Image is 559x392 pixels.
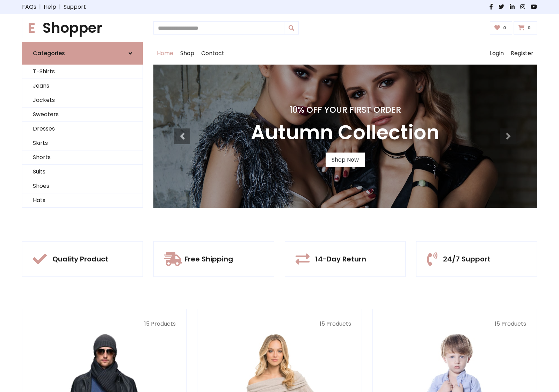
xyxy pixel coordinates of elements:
h3: Autumn Collection [251,121,440,144]
span: E [22,18,41,38]
a: Register [507,42,537,65]
a: Dresses [22,122,143,136]
a: Sweaters [22,108,143,122]
a: T-Shirts [22,65,143,79]
a: 0 [514,21,537,35]
a: EShopper [22,20,143,36]
h5: Free Shipping [184,255,233,263]
a: Contact [198,42,228,65]
a: Skirts [22,136,143,150]
span: | [36,3,44,11]
a: Categories [22,42,143,65]
a: Home [153,42,177,65]
h5: 24/7 Support [443,255,491,263]
a: Shorts [22,150,143,165]
a: Support [64,3,86,11]
p: 15 Products [33,320,176,328]
a: Jackets [22,93,143,108]
h5: 14-Day Return [315,255,366,263]
p: 15 Products [208,320,351,328]
a: Suits [22,165,143,179]
a: Hats [22,193,143,208]
a: FAQs [22,3,36,11]
a: Shoes [22,179,143,193]
a: Help [44,3,56,11]
h1: Shopper [22,20,143,36]
a: Jeans [22,79,143,93]
p: 15 Products [383,320,526,328]
a: 0 [490,21,513,35]
a: Shop Now [326,153,365,167]
span: 0 [501,25,508,31]
span: 0 [526,25,532,31]
a: Login [486,42,507,65]
span: | [56,3,64,11]
h4: 10% Off Your First Order [251,105,440,115]
h5: Quality Product [52,255,108,263]
a: Shop [177,42,198,65]
h6: Categories [33,50,65,57]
